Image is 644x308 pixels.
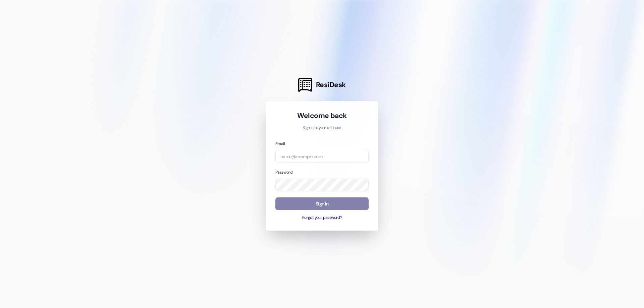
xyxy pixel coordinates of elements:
h1: Welcome back [275,111,369,120]
img: ResiDesk Logo [298,78,312,92]
button: Forgot your password? [275,215,369,221]
input: name@example.com [275,150,369,163]
span: ResiDesk [316,80,346,89]
label: Email [275,141,285,146]
p: Sign in to your account [275,125,369,131]
label: Password [275,170,292,175]
button: Sign In [275,197,369,210]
